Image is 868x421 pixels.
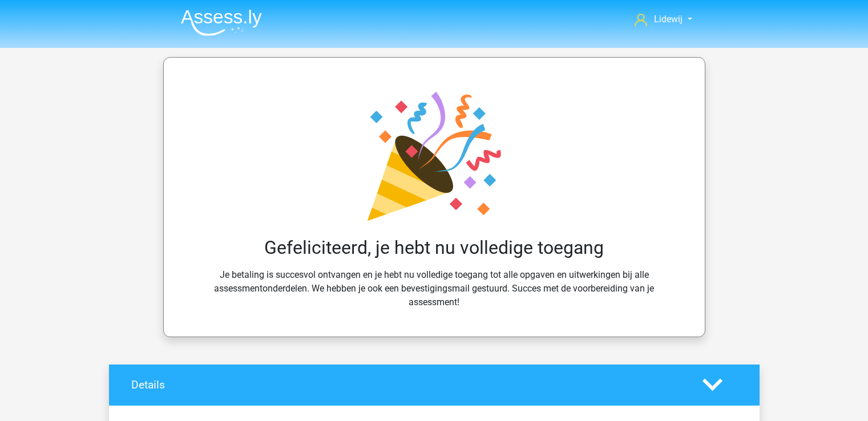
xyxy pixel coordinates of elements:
[196,237,673,258] h2: Gefeliciteerd, je hebt nu volledige toegang
[630,13,696,26] a: Lidewij
[654,14,683,25] span: Lidewij
[191,85,677,309] div: Je betaling is succesvol ontvangen en je hebt nu volledige toegang tot alle opgaven en uitwerking...
[181,9,262,36] img: Assessly
[131,378,685,391] h4: Details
